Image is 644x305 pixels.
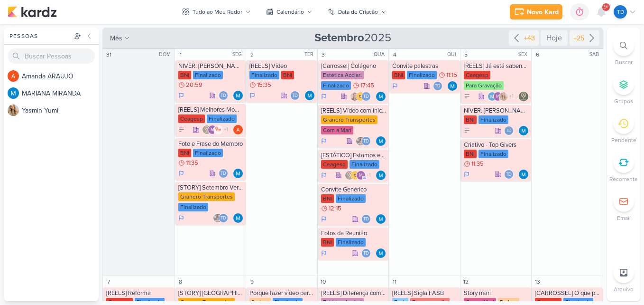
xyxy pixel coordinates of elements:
img: Tatiane Acciari [350,92,359,101]
div: QUA [374,51,387,58]
div: Responsável: MARIANA MIRANDA [519,170,528,179]
button: Novo Kard [510,4,562,19]
img: MARIANA MIRANDA [233,169,243,178]
div: Colaboradores: Thais de carvalho [504,126,516,135]
div: Finalizado [207,114,237,123]
p: Recorrente [609,175,638,183]
div: QUI [447,51,459,58]
img: Amanda ARAUJO [233,125,243,134]
p: Td [221,94,226,98]
div: Finalizado [193,149,223,157]
div: Colaboradores: MARIANA MIRANDA, mlegnaioli@gmail.com, Yasmin Yumi, Thais de carvalho [488,92,516,101]
div: Thais de carvalho [504,126,514,135]
div: [STORY] Setembro Vermelho [178,184,244,191]
p: m [359,173,363,178]
div: Responsável: MARIANA MIRANDA [233,169,243,178]
div: Thais de carvalho [504,170,514,179]
div: Em Andamento [249,92,255,99]
div: BNI [464,150,477,158]
div: SEX [518,51,530,58]
div: Colaboradores: Leviê Agência de Marketing Digital, mlegnaioli@gmail.com, ow se liga, Thais de car... [202,125,230,134]
div: mlegnaioli@gmail.com [208,125,217,134]
p: Grupos [614,97,633,105]
div: Finalizado [178,203,208,211]
div: BNI [178,149,191,157]
span: 17:45 [360,82,374,89]
div: Com a Mari [321,126,353,134]
div: Responsável: MARIANA MIRANDA [519,126,528,135]
div: Responsável: Amanda ARAUJO [233,125,243,134]
div: Thais de carvalho [361,214,371,224]
div: [REELS] Vídeo [249,62,315,70]
p: Td [292,94,298,98]
div: Criativo - Top Givers [464,141,530,149]
p: Td [506,172,512,177]
span: 9+ [604,3,609,11]
div: 31 [104,50,113,59]
img: IDBOX - Agência de Design [356,92,365,101]
div: Em Andamento [464,171,469,178]
div: DOM [159,51,174,58]
div: Hoje [541,30,568,46]
div: Finalizado [407,71,437,79]
p: Td [363,251,369,256]
p: Arquivo [614,285,634,294]
div: Responsável: Leviê Agência de Marketing Digital [519,92,528,101]
div: Thais de carvalho [433,81,442,91]
img: MARIANA MIRANDA [305,91,314,100]
div: Responsável: MARIANA MIRANDA [448,81,457,91]
div: [REELS] Diferença com e sem Botox [321,289,387,297]
div: [REELS] Já está sabendo da novidade? [464,62,530,70]
p: Td [221,172,226,176]
img: MARIANA MIRANDA [8,87,19,99]
div: Em Andamento [321,137,327,145]
div: Colaboradores: Everton Granero, Thais de carvalho [213,213,230,223]
div: 5 [461,50,471,59]
div: BNI [321,238,334,247]
p: Td [363,217,369,222]
div: 12 [461,277,471,286]
div: Granero Transportes [321,115,377,124]
img: MARIANA MIRANDA [233,213,243,223]
div: 1 [176,50,185,59]
p: Email [617,214,631,222]
div: [REELS] Sigla FASB [392,289,458,297]
p: Td [617,8,624,16]
span: 11:35 [471,161,484,167]
span: 11:15 [446,72,457,78]
div: mlegnaioli@gmail.com [493,92,503,101]
div: Em Andamento [392,82,398,90]
div: Responsável: MARIANA MIRANDA [376,136,386,146]
div: Thais de carvalho [219,91,228,100]
div: Ceagesp [321,160,348,169]
p: Td [221,216,226,221]
div: Ceagesp [178,114,205,123]
div: Finalizado [193,71,223,79]
div: 4 [390,50,399,59]
div: Convite palestras [392,62,458,70]
img: MARIANA MIRANDA [519,170,528,179]
div: 7 [104,277,113,286]
div: Colaboradores: Leviê Agência de Marketing Digital, IDBOX - Agência de Design, mlegnaioli@gmail.co... [345,171,373,180]
div: BNI [321,194,334,203]
div: Thais de carvalho [361,248,371,258]
div: Colaboradores: Thais de carvalho [290,91,302,100]
div: Convite Genérico [321,186,387,193]
div: BNI [464,115,477,124]
span: 12:15 [329,205,341,212]
div: BNI [392,71,405,79]
div: Em Andamento [321,249,327,257]
div: +43 [522,33,537,43]
img: Yasmin Yumi [8,105,19,116]
img: MARIANA MIRANDA [376,92,386,101]
div: Colaboradores: Tatiane Acciari, IDBOX - Agência de Design, Thais de carvalho [350,92,373,101]
div: Porque fazer vídeo para Youtube? [249,289,315,297]
div: Finalizado [478,115,508,124]
p: Td [506,129,512,133]
div: Em Andamento [321,215,327,223]
div: 6 [533,50,542,59]
div: To Do [178,126,185,133]
div: Ceagesp [464,71,490,79]
img: MARIANA MIRANDA [376,214,386,224]
div: [CARROSSEL] O que pedir na sua primeira visita ao Festivais Ceagesp [535,289,601,297]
